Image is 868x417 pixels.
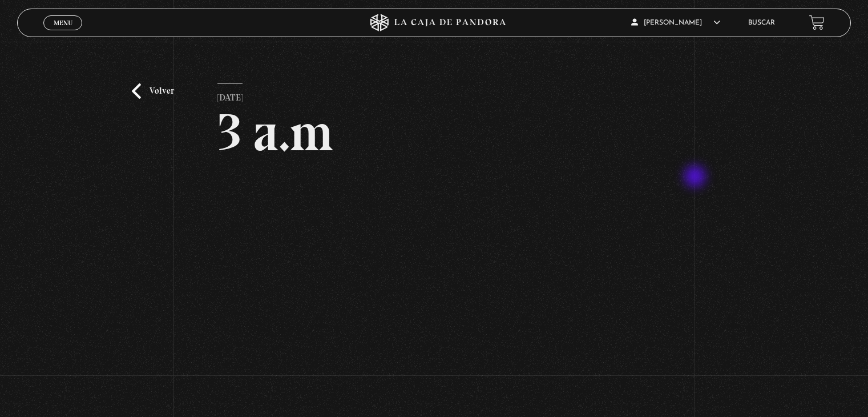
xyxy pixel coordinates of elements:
[132,83,174,99] a: Volver
[50,29,76,37] span: Cerrar
[217,106,651,159] h2: 3 a.m
[748,19,775,26] a: Buscar
[809,15,825,30] a: View your shopping cart
[217,83,243,106] p: [DATE]
[54,19,72,26] span: Menu
[631,19,720,26] span: [PERSON_NAME]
